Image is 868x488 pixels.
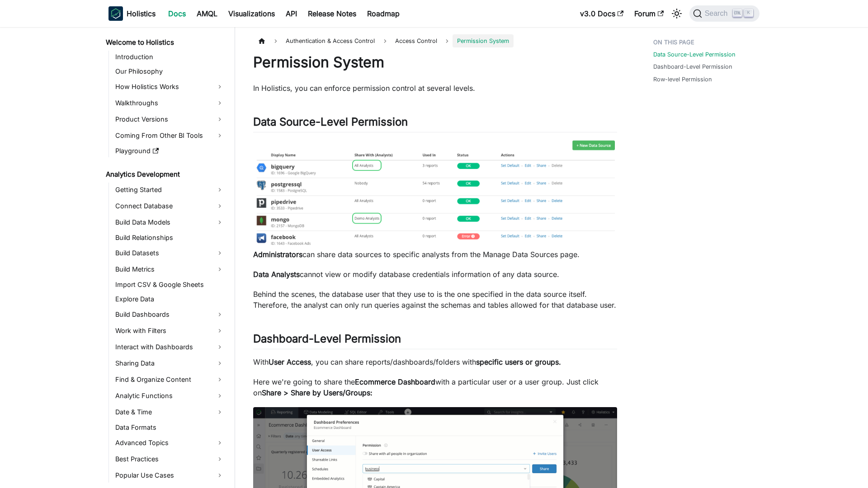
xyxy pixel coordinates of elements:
[191,6,223,21] a: AMQL
[262,388,373,397] strong: Share > Share by Users/Groups:
[127,8,156,19] b: Holistics
[113,278,227,291] a: Import CSV & Google Sheets
[744,9,753,17] kbd: K
[113,372,227,387] a: Find & Organize Content
[113,112,227,127] a: Product Versions
[113,231,227,244] a: Build Relationships
[113,436,227,450] a: Advanced Topics
[253,270,300,279] strong: Data Analysts
[395,38,437,44] span: Access Control
[113,145,227,157] a: Playground
[653,75,712,84] a: Row-level Permission
[113,65,227,78] a: Our Philosophy
[702,9,733,18] span: Search
[453,34,514,47] span: Permission System
[113,199,227,213] a: Connect Database
[629,6,669,21] a: Forum
[108,6,156,21] a: HolisticsHolistics
[253,34,617,47] nav: Breadcrumbs
[362,6,405,21] a: Roadmap
[253,250,302,259] strong: Administrators
[302,6,362,21] a: Release Notes
[253,357,617,367] p: With , you can share reports/dashboards/folders with
[113,215,227,230] a: Build Data Models
[253,332,617,349] h2: Dashboard-Level Permission
[113,452,227,466] a: Best Practices
[113,324,227,338] a: Work with Filters
[108,6,123,21] img: Holistics
[113,96,227,110] a: Walkthroughs
[253,249,617,260] p: can share data sources to specific analysts from the Manage Data Sources page.
[355,377,435,386] strong: Ecommerce Dashboard
[253,269,617,280] p: cannot view or modify database credentials information of any data source.
[476,357,561,366] strong: specific users or groups.
[103,168,227,181] a: Analytics Development
[223,6,280,21] a: Visualizations
[113,389,227,403] a: Analytic Functions
[653,50,736,59] a: Data Source-Level Permission
[113,405,227,419] a: Date & Time
[163,6,191,21] a: Docs
[689,5,759,22] button: Search (Ctrl+K)
[253,53,617,71] h1: Permission System
[113,80,227,94] a: How Holistics Works
[253,289,617,310] p: Behind the scenes, the database user that they use to is the one specified in the data source its...
[269,357,311,366] strong: User Access
[113,421,227,434] a: Data Formats
[113,468,227,483] a: Popular Use Cases
[103,36,227,49] a: Welcome to Holistics
[653,62,732,71] a: Dashboard-Level Permission
[253,376,617,398] p: Here we're going to share the with a particular user or a user group. Just click on
[113,356,227,371] a: Sharing Data
[281,34,379,47] span: Authentication & Access Control
[253,115,617,132] h2: Data Source-Level Permission
[113,183,227,197] a: Getting Started
[670,6,684,21] button: Switch between dark and light mode (currently light mode)
[253,83,617,94] p: In Holistics, you can enforce permission control at several levels.
[113,262,227,277] a: Build Metrics
[113,128,227,143] a: Coming From Other BI Tools
[113,246,227,260] a: Build Datasets
[575,6,629,21] a: v3.0 Docs
[113,307,227,322] a: Build Dashboards
[253,34,270,47] a: Home page
[99,27,235,488] nav: Docs sidebar
[391,34,442,47] a: Access Control
[113,51,227,63] a: Introduction
[280,6,302,21] a: API
[113,340,227,354] a: Interact with Dashboards
[113,293,227,305] a: Explore Data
